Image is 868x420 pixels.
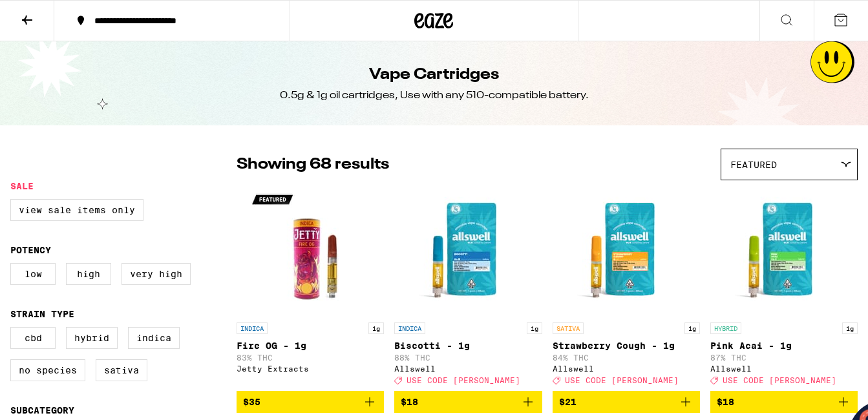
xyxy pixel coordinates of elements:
span: $18 [401,397,418,407]
a: Open page for Pink Acai - 1g from Allswell [710,187,858,391]
span: $21 [559,397,577,407]
p: Biscotti - 1g [394,341,542,351]
label: View Sale Items Only [10,199,143,221]
p: 88% THC [394,353,542,362]
legend: Sale [10,181,34,191]
p: Pink Acai - 1g [710,341,858,351]
img: Jetty Extracts - Fire OG - 1g [246,187,375,316]
span: USE CODE [PERSON_NAME] [723,376,836,384]
button: Add to bag [394,391,542,413]
p: Fire OG - 1g [237,341,384,351]
button: Add to bag [710,391,858,413]
div: Jetty Extracts [237,364,384,373]
p: 1g [368,322,384,334]
span: $18 [717,397,734,407]
a: Open page for Biscotti - 1g from Allswell [394,187,542,391]
span: Featured [730,160,777,170]
p: Showing 68 results [237,154,389,176]
button: Add to bag [237,391,384,413]
label: Low [10,263,56,285]
p: 1g [684,322,700,334]
label: CBD [10,327,56,349]
span: $35 [243,397,260,407]
p: INDICA [237,322,268,334]
img: Allswell - Pink Acai - 1g [719,187,849,316]
button: Add to bag [553,391,700,413]
p: HYBRID [710,322,741,334]
label: Sativa [96,359,147,381]
div: Allswell [710,364,858,373]
label: Hybrid [66,327,118,349]
label: Indica [128,327,180,349]
a: Open page for Strawberry Cough - 1g from Allswell [553,187,700,391]
legend: Potency [10,245,51,255]
p: 1g [527,322,542,334]
span: USE CODE [PERSON_NAME] [565,376,679,384]
legend: Subcategory [10,405,74,415]
div: Allswell [394,364,542,373]
a: Open page for Fire OG - 1g from Jetty Extracts [237,187,384,391]
h1: Vape Cartridges [369,64,499,86]
label: Very High [122,263,191,285]
span: USE CODE [PERSON_NAME] [407,376,520,384]
legend: Strain Type [10,309,74,319]
div: Allswell [553,364,700,373]
div: 0.5g & 1g oil cartridges, Use with any 510-compatible battery. [280,89,589,103]
p: Strawberry Cough - 1g [553,341,700,351]
p: 1g [842,322,858,334]
p: 84% THC [553,353,700,362]
p: 83% THC [237,353,384,362]
img: Allswell - Strawberry Cough - 1g [562,187,691,316]
label: High [66,263,111,285]
label: No Species [10,359,85,381]
p: 87% THC [710,353,858,362]
p: SATIVA [553,322,584,334]
img: Allswell - Biscotti - 1g [403,187,533,316]
p: INDICA [394,322,425,334]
